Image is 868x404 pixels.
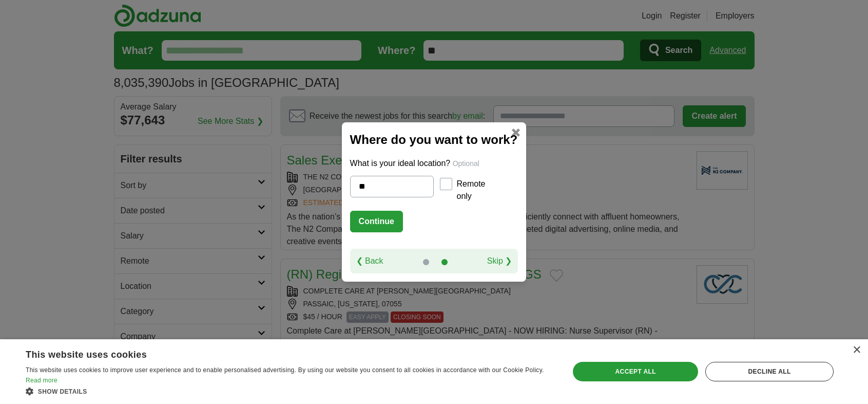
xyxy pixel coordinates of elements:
div: Decline all [705,362,834,381]
a: ❮ Back [356,255,383,267]
div: Close [853,346,860,354]
button: Continue [350,211,403,232]
span: This website uses cookies to improve user experience and to enable personalised advertising. By u... [26,366,544,374]
div: This website uses cookies [26,345,528,361]
span: Show details [38,388,87,395]
div: Accept all [573,362,698,381]
div: Show details [26,386,553,396]
label: Remote only [456,178,485,203]
p: What is your ideal location? [350,157,518,170]
a: Read more, opens a new window [26,377,57,384]
span: Optional [453,159,479,168]
h2: Where do you want to work? [350,131,518,149]
a: Skip ❯ [487,255,512,267]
